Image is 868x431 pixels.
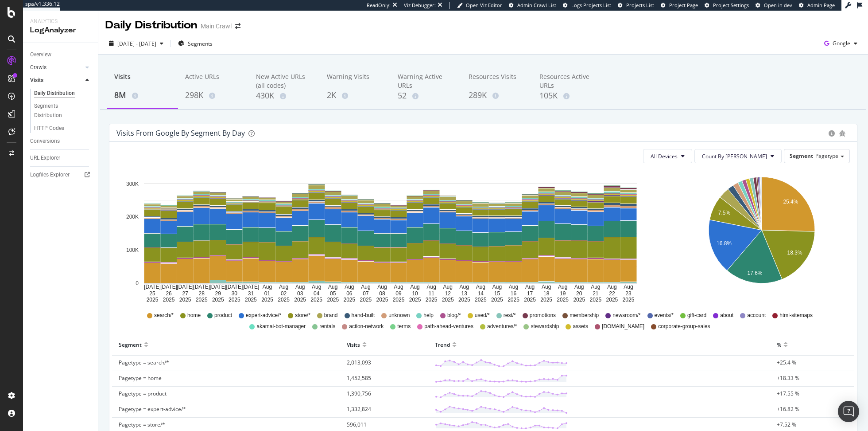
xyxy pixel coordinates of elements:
[279,284,288,290] text: Aug
[327,72,384,89] div: Warning Visits
[412,290,418,297] text: 10
[606,297,618,303] text: 2025
[297,290,303,297] text: 03
[347,405,371,413] span: 1,332,824
[478,290,484,297] text: 14
[214,312,232,319] span: product
[182,290,188,297] text: 27
[34,89,75,98] div: Daily Distribution
[669,2,698,8] span: Project Page
[442,297,454,303] text: 2025
[531,323,559,330] span: stewardship
[466,2,502,8] span: Open Viz Editor
[602,323,644,330] span: [DOMAIN_NAME]
[747,312,766,319] span: account
[607,284,616,290] text: Aug
[713,2,749,8] span: Project Settings
[136,280,139,286] text: 0
[377,284,387,290] text: Aug
[235,23,240,29] div: arrow-right-arrow-left
[294,297,306,303] text: 2025
[126,181,139,187] text: 300K
[185,90,242,101] div: 298K
[193,284,210,290] text: [DATE]
[393,297,405,303] text: 2025
[263,284,272,290] text: Aug
[256,72,313,90] div: New Active URLs (all codes)
[539,72,596,90] div: Resources Active URLs
[517,2,556,8] span: Admin Crawl List
[702,153,767,160] span: Count By Day
[310,297,322,303] text: 2025
[563,2,611,9] a: Logs Projects List
[410,284,419,290] text: Aug
[30,137,92,146] a: Conversions
[787,250,802,256] text: 18.3%
[573,323,588,330] span: assets
[661,2,698,9] a: Project Page
[409,297,421,303] text: 2025
[524,297,536,303] text: 2025
[539,90,596,102] div: 105K
[509,2,556,9] a: Admin Crawl List
[492,284,502,290] text: Aug
[232,290,238,297] text: 30
[330,290,336,297] text: 05
[423,312,434,319] span: help
[185,72,242,89] div: Active URLs
[212,297,224,303] text: 2025
[589,297,601,303] text: 2025
[476,284,485,290] text: Aug
[461,290,468,297] text: 13
[508,297,519,303] text: 2025
[312,284,321,290] text: Aug
[30,25,91,35] div: LogAnalyzer
[163,297,175,303] text: 2025
[347,421,367,428] span: 596,011
[560,290,566,297] text: 19
[388,312,410,319] span: unknown
[245,297,257,303] text: 2025
[807,2,835,8] span: Admin Page
[360,297,372,303] text: 2025
[509,284,518,290] text: Aug
[196,297,208,303] text: 2025
[30,63,83,72] a: Crawls
[30,76,43,85] div: Visits
[34,102,83,120] div: Segments Distribution
[424,323,473,330] span: path-ahead-ventures
[777,421,796,428] span: +7.52 %
[34,102,92,120] a: Segments Distribution
[343,297,355,303] text: 2025
[324,312,338,319] span: brand
[319,323,335,330] span: rentals
[643,149,692,163] button: All Devices
[623,297,635,303] text: 2025
[460,284,469,290] text: Aug
[147,297,159,303] text: 2025
[673,170,850,303] svg: A chart.
[243,284,260,290] text: [DATE]
[264,290,271,297] text: 01
[694,149,782,163] button: Count By [PERSON_NAME]
[347,390,371,397] span: 1,390,756
[838,401,859,422] div: Open Intercom Messenger
[30,153,92,163] a: URL Explorer
[116,170,664,303] div: A chart.
[618,2,654,9] a: Projects List
[625,290,632,297] text: 23
[777,374,799,382] span: +18.33 %
[815,152,838,160] span: Pagetype
[799,2,835,9] a: Admin Page
[105,18,197,33] div: Daily Distribution
[777,337,781,352] div: %
[30,50,51,59] div: Overview
[748,270,763,276] text: 17.6%
[756,2,792,9] a: Open in dev
[30,137,60,146] div: Conversions
[119,421,165,428] span: Pagetype = store/*
[119,337,142,352] div: Segment
[777,405,799,413] span: +16.82 %
[188,40,213,47] span: Segments
[226,284,243,290] text: [DATE]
